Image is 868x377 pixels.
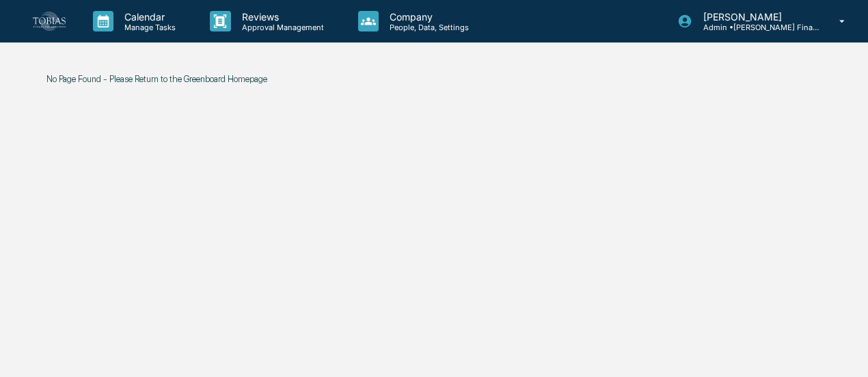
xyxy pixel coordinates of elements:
[379,23,476,32] p: People, Data, Settings
[231,23,331,32] p: Approval Management
[231,11,331,23] p: Reviews
[46,74,828,84] p: No Page Found - Please Return to the Greenboard Homepage
[113,11,182,23] p: Calendar
[379,11,476,23] p: Company
[692,23,819,32] p: Admin • [PERSON_NAME] Financial Advisors
[33,12,66,30] img: logo
[113,23,182,32] p: Manage Tasks
[692,11,819,23] p: [PERSON_NAME]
